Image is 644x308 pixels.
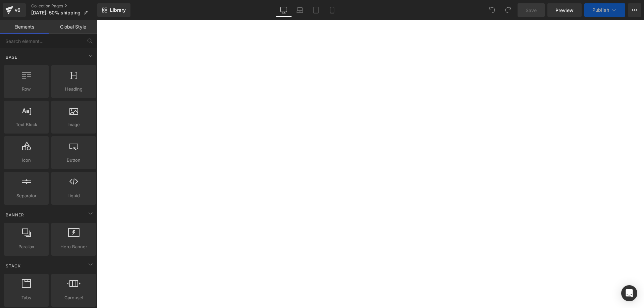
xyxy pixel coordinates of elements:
a: Mobile [324,3,340,17]
div: Open Intercom Messenger [621,285,637,301]
button: More [628,3,641,17]
span: Separator [6,192,47,199]
span: Publish [592,7,609,13]
span: Preview [555,7,574,14]
span: Row [6,86,47,93]
button: Redo [501,3,515,17]
span: Liquid [53,192,94,199]
button: Undo [485,3,499,17]
span: Parallax [6,243,47,250]
span: Tabs [6,294,47,301]
span: Hero Banner [53,243,94,250]
span: Image [53,121,94,128]
span: Carousel [53,294,94,301]
a: Desktop [276,3,292,17]
span: Base [5,54,18,60]
div: v6 [13,6,22,14]
span: Heading [53,86,94,93]
a: New Library [97,3,130,17]
span: Text Block [6,121,47,128]
a: Preview [547,3,582,17]
button: Publish [584,3,625,17]
a: Collection Pages [31,3,97,9]
span: Icon [6,157,47,164]
span: Library [110,7,126,13]
a: v6 [3,3,26,17]
span: [DATE]: 50% shipping [31,10,80,15]
a: Tablet [308,3,324,17]
span: Stack [5,263,21,269]
a: Laptop [292,3,308,17]
span: Button [53,157,94,164]
a: Global Style [49,20,97,34]
span: Banner [5,212,25,218]
span: Save [526,7,537,14]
